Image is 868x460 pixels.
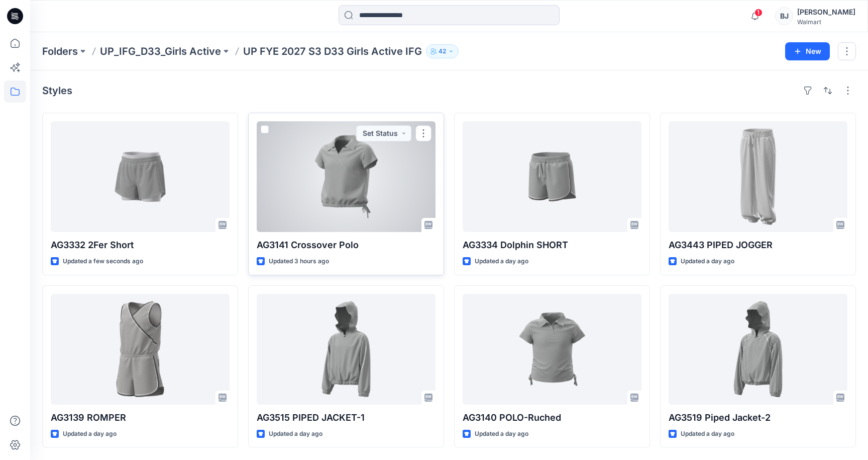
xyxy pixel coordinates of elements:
[51,411,230,425] p: AG3139 ROMPER
[463,294,641,405] a: AG3140 POLO-Ruched
[681,429,734,439] p: Updated a day ago
[51,121,230,232] a: AG3332 2Fer Short
[463,238,641,252] p: AG3334 Dolphin SHORT
[63,256,143,267] p: Updated a few seconds ago
[475,256,528,267] p: Updated a day ago
[463,121,641,232] a: AG3334 Dolphin SHORT
[257,238,436,252] p: AG3141 Crossover Polo
[775,7,793,25] div: BJ
[63,429,117,439] p: Updated a day ago
[426,44,459,58] button: 42
[681,256,734,267] p: Updated a day ago
[475,429,528,439] p: Updated a day ago
[797,6,855,18] div: [PERSON_NAME]
[785,42,830,60] button: New
[669,121,847,232] a: AG3443 PIPED JOGGER
[669,238,847,252] p: AG3443 PIPED JOGGER
[257,411,436,425] p: AG3515 PIPED JACKET-1
[243,44,422,58] p: UP FYE 2027 S3 D33 Girls Active IFG
[754,9,763,17] span: 1
[51,294,230,405] a: AG3139 ROMPER
[669,411,847,425] p: AG3519 Piped Jacket-2
[257,294,436,405] a: AG3515 PIPED JACKET-1
[257,121,436,232] a: AG3141 Crossover Polo
[100,44,221,58] a: UP_IFG_D33_Girls Active
[669,294,847,405] a: AG3519 Piped Jacket-2
[42,85,72,97] h4: Styles
[463,411,641,425] p: AG3140 POLO-Ruched
[439,46,446,57] p: 42
[269,429,322,439] p: Updated a day ago
[269,256,329,267] p: Updated 3 hours ago
[42,44,78,58] a: Folders
[51,238,230,252] p: AG3332 2Fer Short
[797,18,855,26] div: Walmart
